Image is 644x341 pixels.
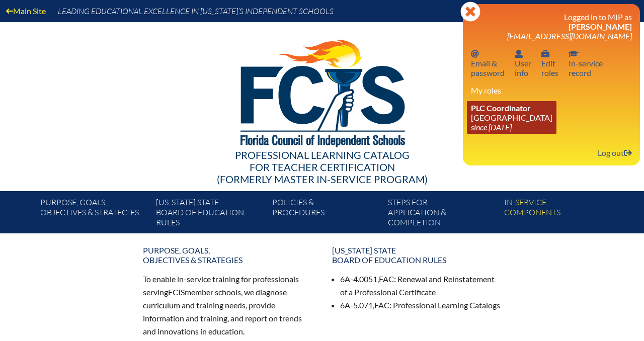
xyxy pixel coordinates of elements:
[36,195,152,233] a: Purpose, goals,objectives & strategies
[168,287,185,297] span: FCIS
[569,22,632,31] span: [PERSON_NAME]
[32,149,612,185] div: Professional Learning Catalog (formerly Master In-service Program)
[471,86,632,95] h3: My roles
[340,273,501,299] li: 6A-4.0051, : Renewal and Reinstatement of a Professional Certificate
[467,101,556,134] a: PLC Coordinator [GEOGRAPHIC_DATA] since [DATE]
[511,47,535,79] a: User infoUserinfo
[460,2,480,22] svg: Close
[624,149,632,157] svg: Log out
[268,195,384,233] a: Policies &Procedures
[507,31,632,41] span: [EMAIL_ADDRESS][DOMAIN_NAME]
[374,300,389,310] span: FAC
[218,22,426,159] img: FCISlogo221.eps
[565,47,607,79] a: In-service recordIn-servicerecord
[340,299,501,312] li: 6A-5.071, : Professional Learning Catalogs
[379,274,394,284] span: FAC
[326,241,507,269] a: [US_STATE] StateBoard of Education rules
[152,195,268,233] a: [US_STATE] StateBoard of Education rules
[541,50,549,58] svg: User info
[250,161,395,173] span: for Teacher Certification
[500,195,616,233] a: In-servicecomponents
[384,195,500,233] a: Steps forapplication & completion
[143,273,312,337] p: To enable in-service training for professionals serving member schools, we diagnose curriculum an...
[471,122,512,132] i: since [DATE]
[137,241,318,269] a: Purpose, goals,objectives & strategies
[594,146,636,159] a: Log outLog out
[569,50,579,58] svg: In-service record
[471,103,531,113] span: PLC Coordinator
[471,50,479,58] svg: Email password
[471,12,632,41] h3: Logged in to MIP as
[467,47,509,79] a: Email passwordEmail &password
[537,47,562,79] a: User infoEditroles
[2,4,50,18] a: Main Site
[515,50,523,58] svg: User info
